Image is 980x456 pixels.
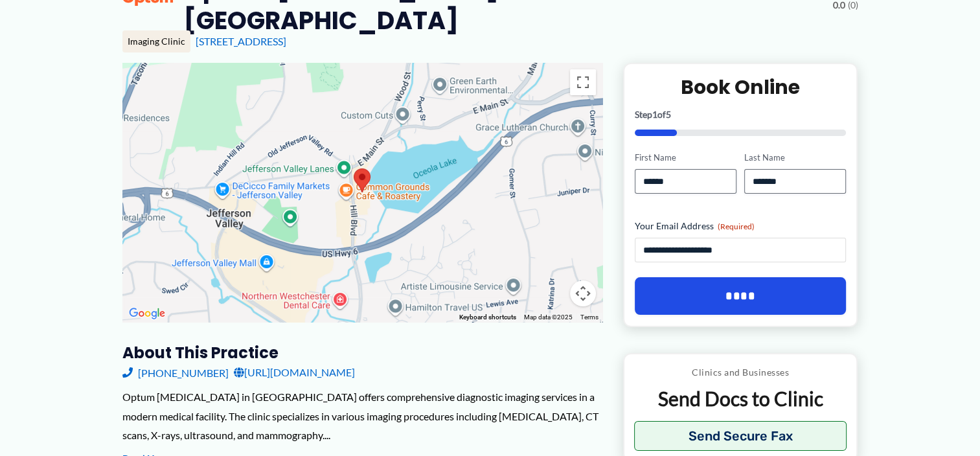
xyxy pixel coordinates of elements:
[570,69,596,95] button: Toggle fullscreen view
[634,421,847,451] button: Send Secure Fax
[570,280,596,306] button: Map camera controls
[126,305,168,322] a: Open this area in Google Maps (opens a new window)
[196,35,286,47] a: [STREET_ADDRESS]
[666,109,671,120] span: 5
[126,305,168,322] img: Google
[459,313,516,322] button: Keyboard shortcuts
[744,152,846,164] label: Last Name
[524,313,573,321] span: Map data ©2025
[234,363,355,382] a: [URL][DOMAIN_NAME]
[635,110,847,119] p: Step of
[634,386,847,411] p: Send Docs to Clinic
[634,364,847,381] p: Clinics and Businesses
[635,74,847,100] h2: Book Online
[122,387,602,445] div: Optum [MEDICAL_DATA] in [GEOGRAPHIC_DATA] offers comprehensive diagnostic imaging services in a m...
[635,220,847,233] label: Your Email Address
[652,109,657,120] span: 1
[718,222,755,231] span: (Required)
[580,313,598,321] a: Terms
[635,152,736,164] label: First Name
[122,363,229,382] a: [PHONE_NUMBER]
[122,30,190,52] div: Imaging Clinic
[122,343,602,363] h3: About this practice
